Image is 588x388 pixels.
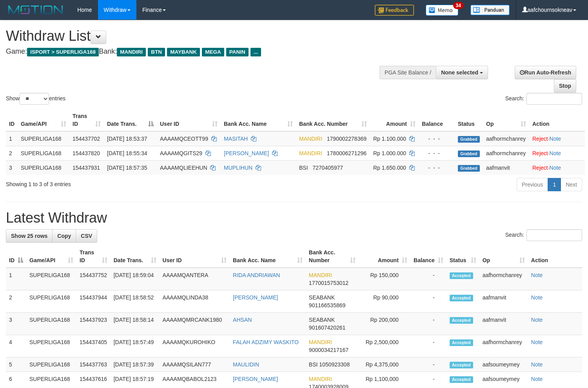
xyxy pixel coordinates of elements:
[111,245,160,268] th: Date Trans.: activate to sort column ascending
[26,268,76,290] td: SUPERLIGA168
[309,294,335,301] span: SEABANK
[250,48,261,56] span: ...
[359,313,410,335] td: Rp 200,000
[233,361,259,368] a: MAULIDIN
[410,357,446,372] td: -
[309,302,345,308] span: Copy 901166535869 to clipboard
[104,109,157,131] th: Date Trans.: activate to sort column descending
[233,272,280,278] a: RIDA ANDRIAWAN
[359,245,410,268] th: Amount: activate to sort column ascending
[410,245,446,268] th: Balance: activate to sort column ascending
[76,229,97,243] a: CSV
[458,150,480,157] span: Grabbed
[550,136,561,142] a: Note
[6,4,65,16] img: MOTION_logo.png
[107,136,147,142] span: [DATE] 18:53:37
[6,109,18,131] th: ID
[6,313,26,335] td: 3
[458,136,480,143] span: Grabbed
[479,335,528,357] td: aafhormchanrey
[529,160,585,175] td: ·
[26,245,76,268] th: Game/API: activate to sort column ascending
[6,268,26,290] td: 1
[531,317,543,323] a: Note
[550,165,561,171] a: Note
[160,313,230,335] td: AAAAMQMRCANK1980
[73,165,100,171] span: 154437931
[450,272,473,279] span: Accepted
[309,361,318,368] span: BSI
[73,136,100,142] span: 154437702
[233,339,299,345] a: FALAH ADZIMY WASKITO
[299,136,322,142] span: MANDIRI
[309,325,345,331] span: Copy 901607420261 to clipboard
[309,317,335,323] span: SEABANK
[76,245,111,268] th: Trans ID: activate to sort column ascending
[233,376,278,382] a: [PERSON_NAME]
[373,150,406,156] span: Rp 1.000.000
[76,313,111,335] td: 154437923
[306,245,359,268] th: Bank Acc. Number: activate to sort column ascending
[528,245,582,268] th: Action
[160,165,207,171] span: AAAAMQLIEEHUN
[526,229,582,241] input: Search:
[6,210,582,226] h1: Latest Withdraw
[436,66,488,79] button: None selected
[18,160,69,175] td: SUPERLIGA168
[160,290,230,313] td: AAAAMQLINDA38
[410,290,446,313] td: -
[221,109,296,131] th: Bank Acc. Name: activate to sort column ascending
[426,5,459,16] img: Button%20Memo.svg
[73,150,100,156] span: 154437820
[410,268,446,290] td: -
[529,109,585,131] th: Action
[6,93,65,105] label: Show entries
[26,335,76,357] td: SUPERLIGA168
[410,313,446,335] td: -
[20,93,49,105] select: Showentries
[441,69,478,76] span: None selected
[6,28,384,44] h1: Withdraw List
[373,165,406,171] span: Rp 1.650.000
[76,268,111,290] td: 154437752
[299,150,322,156] span: MANDIRI
[6,131,18,146] td: 1
[483,131,529,146] td: aafhormchanrey
[422,135,452,143] div: - - -
[69,109,104,131] th: Trans ID: activate to sort column ascending
[532,165,548,171] a: Reject
[531,294,543,301] a: Note
[505,229,582,241] label: Search:
[6,146,18,160] td: 2
[27,48,99,56] span: ISPORT > SUPERLIGA168
[479,245,528,268] th: Op: activate to sort column ascending
[312,165,343,171] span: Copy 7270405977 to clipboard
[167,48,200,56] span: MAYBANK
[505,93,582,105] label: Search:
[76,290,111,313] td: 154437944
[299,165,308,171] span: BSI
[359,268,410,290] td: Rp 150,000
[309,347,348,353] span: Copy 9000034217167 to clipboard
[6,357,26,372] td: 5
[26,313,76,335] td: SUPERLIGA168
[455,109,483,131] th: Status
[450,317,473,324] span: Accepted
[111,268,160,290] td: [DATE] 18:59:04
[230,245,306,268] th: Bank Acc. Name: activate to sort column ascending
[379,66,436,79] div: PGA Site Balance /
[483,160,529,175] td: aafmanvit
[76,335,111,357] td: 154437405
[470,5,510,15] img: panduan.png
[111,357,160,372] td: [DATE] 18:57:39
[453,2,464,9] span: 34
[26,290,76,313] td: SUPERLIGA168
[410,335,446,357] td: -
[6,335,26,357] td: 4
[6,245,26,268] th: ID: activate to sort column descending
[309,376,332,382] span: MANDIRI
[554,79,576,92] a: Stop
[526,93,582,105] input: Search:
[160,136,208,142] span: AAAAMQCEOTT99
[148,48,165,56] span: BTN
